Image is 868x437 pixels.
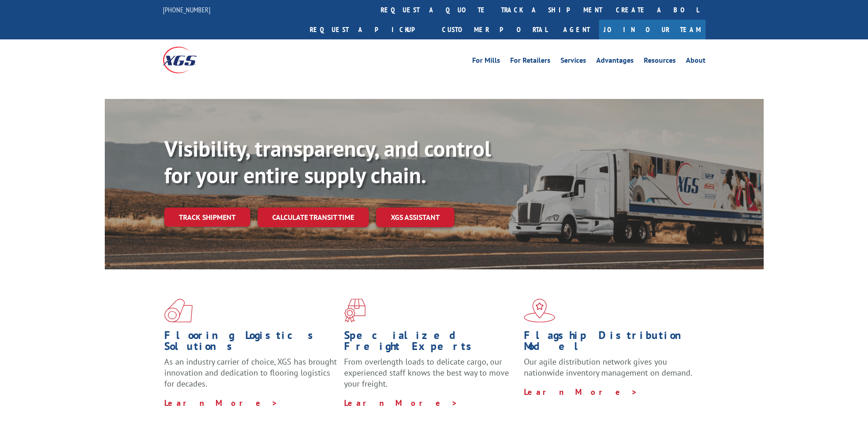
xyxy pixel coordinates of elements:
a: [PHONE_NUMBER] [163,5,210,14]
a: For Retailers [510,57,550,67]
a: Join Our Team [599,20,706,39]
a: Agent [554,20,599,39]
h1: Specialized Freight Experts [344,330,517,356]
h1: Flooring Logistics Solutions [164,330,337,356]
span: As an industry carrier of choice, XGS has brought innovation and dedication to flooring logistics... [164,356,337,389]
img: xgs-icon-focused-on-flooring-red [344,299,366,322]
a: Resources [644,57,676,67]
span: Our agile distribution network gives you nationwide inventory management on demand. [524,356,692,378]
a: Calculate transit time [258,208,369,227]
b: Visibility, transparency, and control for your entire supply chain. [164,134,491,189]
a: Learn More > [164,398,278,408]
a: XGS ASSISTANT [376,208,454,227]
a: About [686,57,706,67]
p: From overlength loads to delicate cargo, our experienced staff knows the best way to move your fr... [344,356,517,397]
h1: Flagship Distribution Model [524,330,697,356]
a: For Mills [472,57,500,67]
a: Advantages [596,57,634,67]
img: xgs-icon-flagship-distribution-model-red [524,299,555,322]
a: Services [561,57,586,67]
a: Learn More > [344,398,458,408]
img: xgs-icon-total-supply-chain-intelligence-red [164,299,193,322]
a: Request a pickup [303,20,435,39]
a: Track shipment [164,208,250,227]
a: Learn More > [524,387,638,397]
a: Customer Portal [435,20,554,39]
